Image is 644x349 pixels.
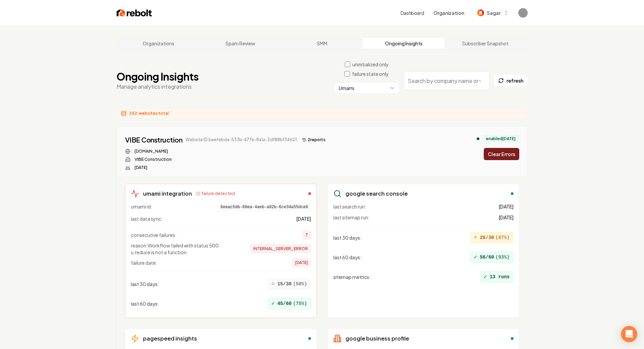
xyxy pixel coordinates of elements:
button: Clear Errors [484,148,519,160]
h3: google search console [345,190,408,198]
span: ( 93 %) [495,254,509,261]
span: failure date: [131,259,157,266]
button: Open user button [518,8,528,18]
span: last data sync: [131,215,163,222]
img: Sagar Soni [518,8,528,18]
span: [DATE] [499,214,514,221]
span: ✓ [271,300,275,308]
span: INTERNAL_SERVER_ERROR [250,244,311,253]
a: Dashboard [401,9,424,16]
a: Spam Review [199,38,281,49]
div: enabled [DATE] [482,135,519,143]
a: SMM [281,38,363,49]
span: [DATE] [499,203,514,210]
span: last 60 days : [131,300,159,307]
span: ( 87 %) [495,234,509,241]
label: uninitialized only [352,61,389,68]
div: 56/60 [470,252,514,263]
p: Manage analytics integrations [117,83,199,91]
input: Search by company name or website ID [403,71,490,90]
a: Subscriber Snapshot [445,38,526,49]
h3: google business profile [345,334,409,343]
img: Sagar [477,9,484,16]
a: Organizations [118,38,200,49]
button: refresh [494,74,528,87]
span: sitemap metrics : [333,274,371,280]
img: Rebolt Logo [117,8,152,18]
div: analytics enabled [477,137,479,140]
h3: pagespeed insights [143,334,197,343]
span: last search run: [333,203,366,210]
span: ○ [271,280,275,288]
span: umami id: [131,203,152,211]
span: last 30 days : [131,281,159,287]
span: last 60 days : [333,254,362,261]
span: ( 75 %) [293,300,307,307]
span: websites total [139,111,169,116]
div: enabled [511,337,514,340]
span: last sitemap run: [333,214,369,221]
span: ⚡ [474,234,477,242]
span: consecutive failures: [131,232,176,238]
a: [DOMAIN_NAME] [135,149,168,154]
span: last 30 days : [333,234,362,241]
div: 15/30 [268,278,311,290]
div: Open Intercom Messenger [621,326,637,342]
span: 7 [302,231,311,239]
span: failure detected [201,191,235,196]
h3: umami integration [143,190,192,198]
label: failure state only [352,70,389,77]
a: VIBE Construction [125,135,183,145]
span: ✓ [484,273,487,281]
span: ✓ [474,253,477,261]
span: [DATE] [292,258,311,267]
span: Website ID: beefebda-533b-477b-8a1a-3df88bf34601 [186,137,297,143]
button: Organization [429,7,468,19]
span: reason: Workflow failed with status 500: u.reduce is not a function [131,242,239,256]
span: ( 50 %) [293,281,307,287]
div: 45/60 [268,298,311,309]
span: Sagar [487,9,500,17]
a: Ongoing Insights [363,38,445,49]
div: enabled [511,192,514,195]
span: [DATE] [296,215,311,222]
h1: Ongoing Insights [117,70,199,83]
div: enabled [308,337,311,340]
div: Website [125,149,329,154]
span: 6eeac5db-60ea-4aeb-a82b-6ce34a55dce6 [218,203,311,211]
span: 352 [129,111,137,116]
div: 26/30 [470,232,514,243]
button: 2reports [300,136,328,144]
div: failed [308,192,311,195]
div: 13 runs [480,271,513,283]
